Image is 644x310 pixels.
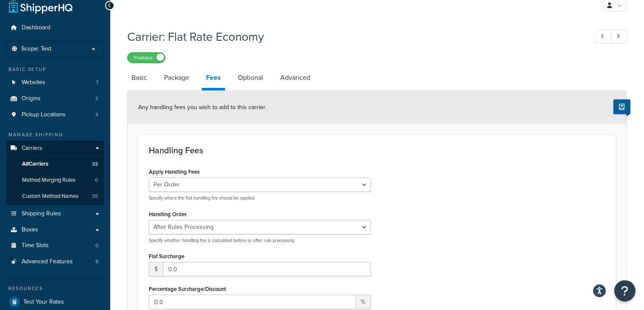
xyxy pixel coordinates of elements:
[22,242,49,249] span: Time Slots
[6,107,104,123] li: Pickup Locations
[6,156,104,172] a: AllCarriers33
[22,258,73,265] span: Advanced Features
[128,53,165,63] label: Enabled
[22,111,66,118] span: Pickup Locations
[127,28,580,45] h1: Carrier: Flat Rate Economy
[6,172,104,188] a: Method Merging Rules0
[95,177,98,184] span: 0
[611,30,627,44] a: Next Record
[22,226,38,234] span: Boxes
[22,210,61,217] span: Shipping Rules
[96,79,98,86] span: 7
[234,68,268,88] a: Optional
[21,45,51,53] span: Scope: Test
[149,211,187,217] label: Handling Order
[6,172,104,188] li: Method Merging Rules
[22,177,75,184] span: Method Merging Rules
[22,95,41,102] span: Origins
[6,91,104,107] li: Origins
[6,189,104,204] li: Custom Method Names
[95,242,98,249] span: 0
[149,262,163,276] span: $
[127,68,151,88] a: Basic
[6,222,104,238] a: Boxes
[6,141,104,156] a: Carriers
[23,299,64,306] span: Test Your Rates
[149,253,184,259] label: Flat Surcharge
[202,68,225,90] a: Fees
[149,195,371,201] p: Specify where the flat handling fee should be applied
[92,161,98,168] span: 33
[22,24,50,31] span: Dashboard
[95,258,98,265] span: 9
[6,66,104,73] div: Basic Setup
[22,193,78,200] span: Custom Method Names
[149,286,226,292] label: Percentage Surcharge/Discount
[613,99,630,114] button: Show Help Docs
[6,75,104,90] li: Websites
[22,79,45,86] span: Websites
[22,161,48,168] span: All Carriers
[6,131,104,138] div: Manage Shipping
[614,280,636,302] button: Open Resource Center
[6,285,104,292] div: Resources
[6,141,104,205] li: Carriers
[138,103,266,112] span: Any handling fees you wish to add to this carrier.
[6,20,104,36] a: Dashboard
[6,254,104,270] a: Advanced Features9
[6,75,104,90] a: Websites7
[595,30,612,44] a: Previous Record
[95,95,98,102] span: 3
[160,68,193,88] a: Package
[6,107,104,123] a: Pickup Locations4
[276,68,315,88] a: Advanced
[356,295,371,309] span: %
[149,237,371,244] p: Specify whether handling fee is calculated before or after rule processing
[6,238,104,254] li: Time Slots
[22,145,42,152] span: Carriers
[6,206,104,222] a: Shipping Rules
[149,146,605,155] h3: Handling Fees
[149,169,200,175] label: Apply Handling Fees
[6,254,104,270] li: Advanced Features
[92,193,98,200] span: 35
[6,189,104,204] a: Custom Method Names35
[6,91,104,107] a: Origins3
[6,294,104,310] a: Test Your Rates
[6,238,104,254] a: Time Slots0
[95,111,98,118] span: 4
